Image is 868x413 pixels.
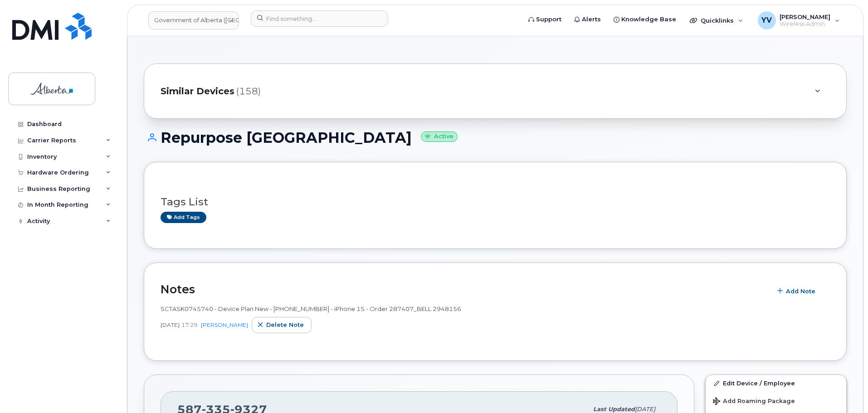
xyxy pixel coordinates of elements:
span: Similar Devices [161,85,234,98]
span: Delete note [266,321,304,329]
button: Delete note [252,317,312,333]
button: Add Roaming Package [706,391,846,410]
span: [DATE] [635,406,655,413]
small: Active [421,131,458,142]
a: [PERSON_NAME] [201,321,248,328]
span: (158) [236,85,261,98]
span: Add Note [786,287,815,296]
span: SCTASK0745740 - Device Plan New - [PHONE_NUMBER] - iPhone 15 - Order 287407_BELL 2948156 [161,305,461,312]
span: Last updated [593,406,635,413]
span: 17:29 [181,321,197,329]
h3: Tags List [161,196,830,208]
a: Add tags [161,212,206,223]
h1: Repurpose [GEOGRAPHIC_DATA] [144,130,847,146]
h2: Notes [161,282,767,296]
span: Add Roaming Package [713,398,795,406]
button: Add Note [771,283,823,299]
span: [DATE] [161,321,180,329]
a: Edit Device / Employee [706,375,846,391]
